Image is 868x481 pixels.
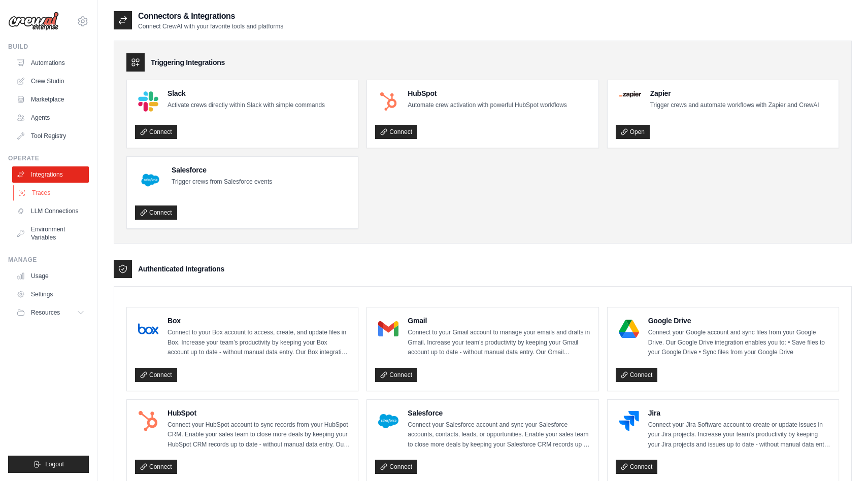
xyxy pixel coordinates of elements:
[138,91,158,112] img: Slack Logo
[12,73,89,89] a: Crew Studio
[168,420,350,450] p: Connect your HubSpot account to sync records from your HubSpot CRM. Enable your sales team to clo...
[408,420,590,450] p: Connect your Salesforce account and sync your Salesforce accounts, contacts, leads, or opportunit...
[138,411,158,431] img: HubSpot Logo
[375,368,417,382] a: Connect
[648,408,830,418] h4: Jira
[12,128,89,144] a: Tool Registry
[172,177,272,187] p: Trigger crews from Salesforce events
[138,264,224,274] h3: Authenticated Integrations
[172,165,272,175] h4: Salesforce
[45,460,64,468] span: Logout
[31,308,60,317] span: Resources
[12,166,89,183] a: Integrations
[650,100,819,111] p: Trigger crews and automate workflows with Zapier and CrewAI
[138,168,162,192] img: Salesforce Logo
[375,125,417,139] a: Connect
[619,319,639,339] img: Google Drive Logo
[8,12,59,31] img: Logo
[138,22,283,30] p: Connect CrewAI with your favorite tools and platforms
[151,57,225,67] h3: Triggering Integrations
[648,328,830,358] p: Connect your Google account and sync files from your Google Drive. Our Google Drive integration e...
[408,100,566,111] p: Automate crew activation with powerful HubSpot workflows
[168,88,325,98] h4: Slack
[650,88,819,98] h4: Zapier
[138,10,283,22] h2: Connectors & Integrations
[12,110,89,126] a: Agents
[12,55,89,71] a: Automations
[648,316,830,326] h4: Google Drive
[616,125,650,139] a: Open
[168,100,325,111] p: Activate crews directly within Slack with simple commands
[378,411,398,431] img: Salesforce Logo
[408,408,590,418] h4: Salesforce
[375,460,417,474] a: Connect
[168,316,350,326] h4: Box
[8,456,89,473] button: Logout
[616,368,658,382] a: Connect
[168,328,350,358] p: Connect to your Box account to access, create, and update files in Box. Increase your team’s prod...
[8,154,89,162] div: Operate
[8,43,89,51] div: Build
[619,91,641,97] img: Zapier Logo
[619,411,639,431] img: Jira Logo
[408,328,590,358] p: Connect to your Gmail account to manage your emails and drafts in Gmail. Increase your team’s pro...
[135,125,177,139] a: Connect
[135,460,177,474] a: Connect
[12,268,89,284] a: Usage
[8,256,89,264] div: Manage
[135,368,177,382] a: Connect
[616,460,658,474] a: Connect
[12,221,89,246] a: Environment Variables
[648,420,830,450] p: Connect your Jira Software account to create or update issues in your Jira projects. Increase you...
[12,286,89,302] a: Settings
[378,319,398,339] img: Gmail Logo
[138,319,158,339] img: Box Logo
[12,203,89,219] a: LLM Connections
[135,205,177,220] a: Connect
[408,316,590,326] h4: Gmail
[408,88,566,98] h4: HubSpot
[13,185,90,201] a: Traces
[12,91,89,108] a: Marketplace
[378,91,398,112] img: HubSpot Logo
[12,304,89,321] button: Resources
[168,408,350,418] h4: HubSpot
